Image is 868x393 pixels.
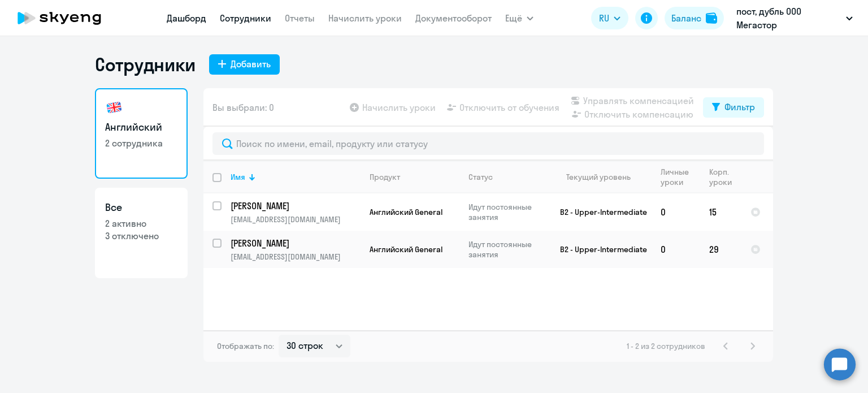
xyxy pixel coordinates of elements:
[599,11,609,25] span: RU
[370,207,442,217] span: Английский General
[700,231,741,268] td: 29
[468,172,493,182] div: Статус
[231,237,360,249] a: [PERSON_NAME]
[105,217,177,230] p: 2 активно
[212,101,274,114] span: Вы выбрали: 0
[105,120,177,135] h3: Английский
[665,7,724,29] button: Балансbalance
[652,231,700,268] td: 0
[546,193,652,231] td: B2 - Upper-Intermediate
[105,230,177,242] p: 3 отключено
[505,11,522,25] span: Ещё
[105,98,123,116] img: english
[370,172,459,182] div: Продукт
[468,239,546,260] p: Идут постоянные занятия
[468,172,546,182] div: Статус
[231,237,358,249] p: [PERSON_NAME]
[231,57,271,71] div: Добавить
[468,202,546,222] p: Идут постоянные занятия
[661,167,689,187] div: Личные уроки
[231,252,360,262] p: [EMAIL_ADDRESS][DOMAIN_NAME]
[105,200,177,215] h3: Все
[167,12,206,24] a: Дашборд
[731,5,858,32] button: пост, дубль ООО Мегастор
[736,5,841,32] p: пост, дубль ООО Мегастор
[231,172,360,182] div: Имя
[217,341,274,351] span: Отображать по:
[95,188,188,278] a: Все2 активно3 отключено
[212,132,764,155] input: Поиск по имени, email, продукту или статусу
[709,167,741,187] div: Корп. уроки
[555,172,651,182] div: Текущий уровень
[652,193,700,231] td: 0
[706,12,717,24] img: balance
[661,167,700,187] div: Личные уроки
[703,97,764,118] button: Фильтр
[505,7,533,29] button: Ещё
[700,193,741,231] td: 15
[627,341,705,351] span: 1 - 2 из 2 сотрудников
[415,12,492,24] a: Документооборот
[105,137,177,149] p: 2 сотрудника
[328,12,402,24] a: Начислить уроки
[566,172,631,182] div: Текущий уровень
[95,53,196,76] h1: Сотрудники
[591,7,628,29] button: RU
[95,88,188,179] a: Английский2 сотрудника
[370,172,400,182] div: Продукт
[231,214,360,224] p: [EMAIL_ADDRESS][DOMAIN_NAME]
[709,167,732,187] div: Корп. уроки
[370,244,442,254] span: Английский General
[231,200,358,212] p: [PERSON_NAME]
[220,12,271,24] a: Сотрудники
[209,54,280,75] button: Добавить
[546,231,652,268] td: B2 - Upper-Intermediate
[285,12,315,24] a: Отчеты
[671,11,701,25] div: Баланс
[724,100,755,114] div: Фильтр
[231,172,245,182] div: Имя
[231,200,360,212] a: [PERSON_NAME]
